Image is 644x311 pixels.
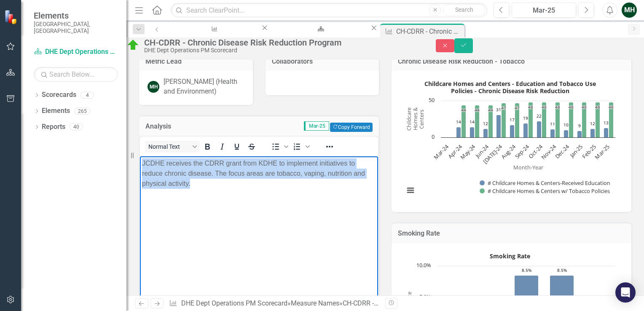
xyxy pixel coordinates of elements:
[483,121,488,126] text: 12
[304,121,329,131] span: Mar-25
[140,156,378,303] iframe: Rich Text Area
[443,4,485,16] button: Search
[432,133,435,140] text: 0
[582,102,587,138] path: Jan-25, 48. # Childcare Homes & Centers w/ Tobacco Policies.
[590,121,595,126] text: 12
[200,141,215,153] button: Bold
[34,21,118,35] small: [GEOGRAPHIC_DATA], [GEOGRAPHIC_DATA]
[480,187,612,195] button: Show # Childcare Homes & Centers w/ Tobacco Policies
[496,115,501,138] path: Jul-24, 31. # Childcare Homes & Centers-Received Education.
[398,58,625,65] h3: Chronic Disease Risk Reduction - Tobacco
[512,3,576,18] button: Mar-25
[34,67,118,82] input: Search Below...
[582,104,587,110] text: 48
[523,123,528,138] path: Sep-24, 19. # Childcare Homes & Centers-Received Education.
[490,252,530,260] text: Smoking Rate
[604,128,609,138] path: Mar-25, 13. # Childcare Homes & Centers-Received Education.
[145,123,207,130] h3: Analysis
[181,299,287,307] a: DHE Dept Operations PM Scorecard
[400,77,623,204] div: Childcare Homes and Centers - Education and Tobacco Use Policies - Chronic Disease Risk Reduction...
[609,104,614,110] text: 48
[398,230,625,237] h3: Smoking Rate
[527,143,544,160] text: Oct-24
[553,143,571,161] text: Dec-24
[622,3,637,18] button: MH
[604,120,609,126] text: 13
[276,32,362,42] div: DHE Dept Operations PM Scorecard
[529,102,533,138] path: Sep-24, 48. # Childcare Homes & Centers w/ Tobacco Policies.
[171,3,487,18] input: Search ClearPoint...
[593,143,611,161] text: Mar-25
[510,117,515,123] text: 17
[595,104,600,110] text: 48
[405,185,416,196] button: View chart menu, Childcare Homes and Centers - Education and Tobacco Use Policies - Chronic Disea...
[416,261,431,269] text: 10.0%
[419,293,431,300] text: 5.0%
[522,267,531,273] text: 8.5%
[272,58,373,65] h3: Collaborators
[34,47,118,57] a: DHE Dept Operations PM Scorecard
[462,105,466,138] path: Apr-24, 44. # Childcare Homes & Centers w/ Tobacco Policies.
[145,141,200,153] button: Block Normal Text
[523,115,528,121] text: 19
[230,141,244,153] button: Underline
[577,131,582,138] path: Jan-25, 9. # Childcare Homes & Centers-Received Education.
[42,106,70,116] a: Elements
[148,143,190,150] span: Normal Text
[4,10,19,24] img: ClearPoint Strategy
[557,267,567,273] text: 8.5%
[475,107,480,113] text: 44
[446,143,464,160] text: Apr-24
[456,119,461,125] text: 14
[42,122,65,132] a: Reports
[145,58,247,65] h3: Metric Lead
[291,141,312,153] div: Numbered list
[481,143,504,166] text: [DATE]-24
[269,24,370,34] a: DHE Dept Operations PM Scorecard
[528,104,533,110] text: 48
[542,104,547,110] text: 48
[74,107,91,115] div: 265
[456,127,461,138] path: Apr-24, 14. # Childcare Homes & Centers-Received Education.
[269,141,290,153] div: Bullet list
[448,102,614,138] g: # Childcare Homes & Centers w/ Tobacco Policies, bar series 2 of 2 with 13 bars.
[215,141,229,153] button: Italic
[596,102,600,138] path: Feb-25, 48. # Childcare Homes & Centers w/ Tobacco Policies.
[455,6,473,13] span: Search
[513,143,531,161] text: Sep-24
[424,80,596,95] text: Childcare Homes and Centers - Education and Tobacco Use Policies - Chronic Disease Risk Reduction
[169,299,379,308] div: » »
[475,105,480,138] path: May-24, 44. # Childcare Homes & Centers w/ Tobacco Policies.
[537,121,542,138] path: Oct-24, 22. # Childcare Homes & Centers-Received Education.
[537,113,542,119] text: 22
[166,24,260,34] a: CH-SafeKids - Safe Kids Program
[502,103,506,138] path: Jul-24, 47. # Childcare Homes & Centers w/ Tobacco Policies.
[496,107,501,113] text: 31
[567,143,584,160] text: Jan-25
[173,32,253,42] div: CH-SafeKids - Safe Kids Program
[144,38,419,47] div: CH-CDRR - Chronic Disease Risk Reduction Program
[539,143,558,161] text: Nov-24
[569,104,574,110] text: 48
[343,299,497,307] div: CH-CDRR - Chronic Disease Risk Reduction Program
[615,282,636,303] div: Open Intercom Messenger
[513,164,544,171] text: Month-Year
[80,91,94,99] div: 4
[459,143,477,161] text: May-24
[569,102,574,138] path: Dec-24, 48. # Childcare Homes & Centers w/ Tobacco Policies.
[405,107,425,131] text: Childcare Homes & Centers
[322,141,337,153] button: Reveal or hide additional toolbar items
[555,104,560,110] text: 48
[432,143,450,161] text: Mar-24
[291,299,339,307] a: Measure Names
[515,5,573,16] div: Mar-25
[34,11,118,21] span: Elements
[461,107,466,113] text: 44
[400,77,620,204] svg: Interactive chart
[480,179,612,187] button: Show # Childcare Homes & Centers-Received Education
[70,123,83,131] div: 40
[578,123,581,129] text: 9
[164,77,244,97] div: [PERSON_NAME] (Health and Environment)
